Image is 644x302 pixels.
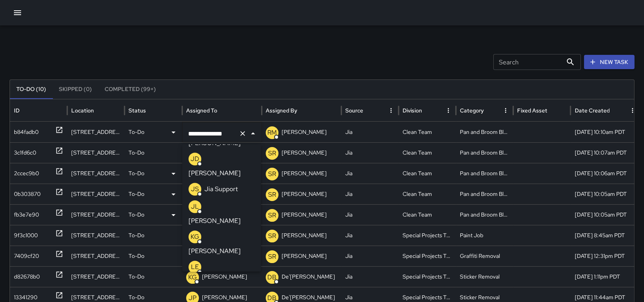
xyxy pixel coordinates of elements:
div: d82678b0 [14,267,40,287]
div: Jia [341,246,399,266]
div: fb3e7e90 [14,205,39,225]
p: SR [268,252,276,261]
button: Category column menu [500,105,511,116]
div: 0b303870 [14,184,41,204]
div: Jia [341,204,399,225]
div: Jia [341,122,399,142]
div: 8 Montgomery Street [67,266,125,287]
div: Pan and Broom Block Faces [456,184,513,204]
div: Date Created [574,107,609,114]
div: Assigned By [266,107,297,114]
div: ID [14,107,19,114]
p: SR [268,169,276,179]
p: [PERSON_NAME] [282,143,327,163]
div: 10/2/2025, 10:07am PDT [570,142,640,163]
p: JL [191,202,199,211]
p: KG [188,273,197,282]
div: 10/1/2025, 8:45am PDT [570,225,640,246]
div: 10/2/2025, 10:05am PDT [570,204,640,225]
p: To-Do [128,163,144,184]
p: [PERSON_NAME] [202,143,247,163]
div: Assigned To [186,107,217,114]
p: JS [191,184,199,194]
div: 3c1fd6c0 [14,143,36,163]
button: Clear [237,128,248,139]
div: 113 Sacramento Street [67,122,125,142]
div: Jia [341,225,399,246]
div: Location [71,107,94,114]
div: Jia [341,163,399,184]
div: Jia [341,266,399,287]
div: 10/2/2025, 10:10am PDT [570,122,640,142]
div: Jia [341,184,399,204]
p: To-Do [128,225,144,246]
div: Source [345,107,363,114]
div: 9/25/2025, 1:11pm PDT [570,266,640,287]
button: Skipped (0) [53,80,98,99]
p: [PERSON_NAME] [282,225,327,246]
p: To-Do [128,267,144,287]
div: 49 Stevenson Street [67,204,125,225]
button: New Task [584,55,634,70]
p: SR [268,149,276,158]
p: [PERSON_NAME] [282,184,327,204]
div: Pan and Broom Block Faces [456,204,513,225]
div: 71 Stevenson Street [67,184,125,204]
div: Clean Team [399,204,456,225]
p: LE [191,262,199,272]
div: Graffiti Removal [456,246,513,266]
p: [PERSON_NAME] [202,267,247,287]
div: b84fadb0 [14,122,39,142]
div: Pan and Broom Block Faces [456,163,513,184]
button: To-Do (10) [10,80,53,99]
div: Status [128,107,146,114]
div: Special Projects Team [399,266,456,287]
p: [PERSON_NAME] [189,168,241,178]
p: [PERSON_NAME] [282,246,327,266]
p: SR [268,231,276,241]
p: [PERSON_NAME] [282,205,327,225]
p: De'[PERSON_NAME] [282,267,335,287]
div: 2ccec9b0 [14,163,39,184]
p: SR [268,211,276,220]
div: 7409cf20 [14,246,39,266]
div: Jia [341,142,399,163]
div: Special Projects Team [399,225,456,246]
div: 109 Stevenson Street [67,163,125,184]
div: 9f3c1000 [14,225,38,246]
p: To-Do [128,184,144,204]
button: Date Created column menu [627,105,638,116]
div: 177 Steuart Street [67,225,125,246]
p: [PERSON_NAME] [282,163,327,184]
p: RM [267,128,277,137]
button: Completed (99+) [98,80,162,99]
p: DB [267,273,276,282]
div: Clean Team [399,163,456,184]
div: Fixed Asset [517,107,547,114]
p: KG [191,232,199,242]
p: Jia Support [204,184,238,194]
div: Clean Team [399,184,456,204]
button: Close [247,128,259,139]
div: 10/2/2025, 10:06am PDT [570,163,640,184]
div: Paint Job [456,225,513,246]
div: 9/26/2025, 12:31pm PDT [570,246,640,266]
p: To-Do [128,205,144,225]
div: Division [403,107,422,114]
button: Source column menu [385,105,397,116]
p: JD [191,154,199,164]
div: 10/2/2025, 10:05am PDT [570,184,640,204]
div: Category [460,107,484,114]
p: [PERSON_NAME] [282,122,327,142]
p: [PERSON_NAME] [189,216,241,226]
button: Division column menu [443,105,454,116]
p: To-Do [128,143,144,163]
div: Pan and Broom Block Faces [456,122,513,142]
div: Special Projects Team [399,246,456,266]
div: Clean Team [399,122,456,142]
p: [PERSON_NAME] [189,246,241,256]
p: To-Do [128,122,144,142]
div: Sticker Removal [456,266,513,287]
div: Pan and Broom Block Faces [456,142,513,163]
p: [PERSON_NAME] [189,138,241,148]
